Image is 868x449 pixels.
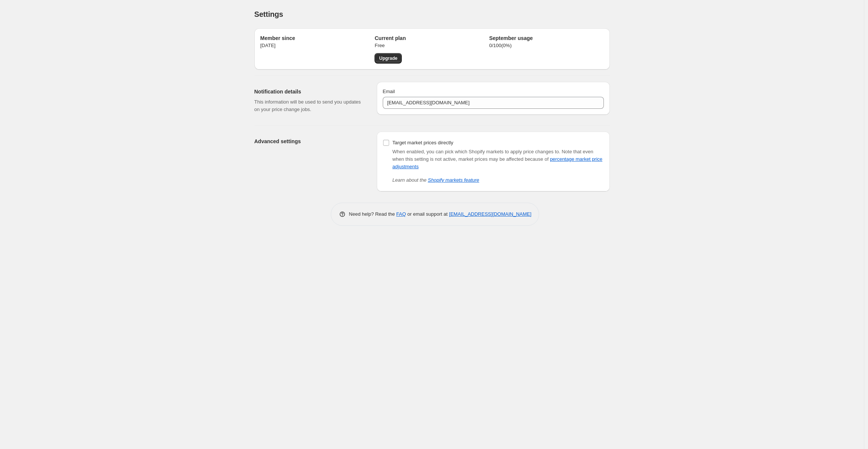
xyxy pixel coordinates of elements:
h2: September usage [489,34,603,42]
h2: Advanced settings [254,138,365,145]
span: Note that even when this setting is not active, market prices may be affected because of [392,149,602,169]
span: Upgrade [379,55,397,61]
p: [DATE] [260,42,375,49]
a: Shopify markets feature [428,177,479,183]
p: 0 / 100 ( 0 %) [489,42,603,49]
a: FAQ [396,211,406,217]
span: Need help? Read the [349,211,397,217]
span: Target market prices directly [392,140,453,145]
i: Learn about the [392,177,479,183]
h2: Notification details [254,88,365,95]
a: Upgrade [375,53,402,64]
span: Settings [254,10,283,18]
a: [EMAIL_ADDRESS][DOMAIN_NAME] [449,211,531,217]
p: Free [375,42,489,49]
span: or email support at [406,211,449,217]
span: When enabled, you can pick which Shopify markets to apply price changes to. [392,149,560,154]
span: Email [383,89,395,94]
h2: Member since [260,34,375,42]
h2: Current plan [375,34,489,42]
p: This information will be used to send you updates on your price change jobs. [254,98,365,113]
